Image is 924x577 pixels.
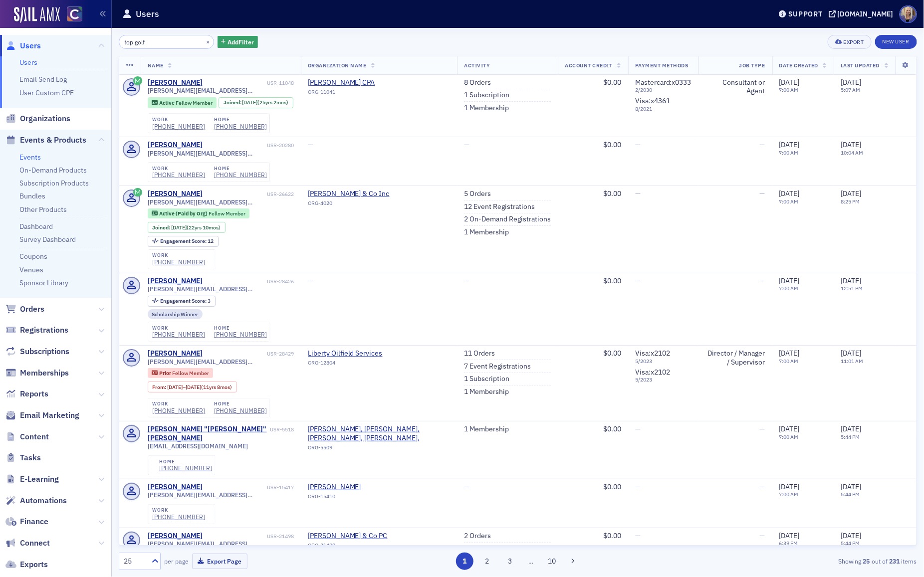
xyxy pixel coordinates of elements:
[60,6,82,23] a: View Homepage
[308,349,399,358] a: Liberty Oilfield Services
[159,370,172,377] span: Prior
[176,99,213,106] span: Fellow Member
[152,252,205,258] div: work
[603,189,621,198] span: $0.00
[635,377,692,383] span: 5 / 2023
[464,190,491,198] a: 5 Orders
[760,424,765,433] span: —
[779,285,799,292] time: 7:00 AM
[841,540,860,547] time: 5:44 PM
[20,135,86,146] span: Events & Products
[205,351,294,357] div: USR-28429
[308,425,451,442] span: Christopher, Smith, Leonard, Bristow,
[841,482,861,491] span: [DATE]
[841,349,861,358] span: [DATE]
[152,370,209,377] a: Prior Fellow Member
[308,425,451,442] a: [PERSON_NAME], [PERSON_NAME], [PERSON_NAME], [PERSON_NAME],
[888,557,902,566] strong: 231
[464,276,469,285] span: —
[844,39,864,45] div: Export
[20,452,41,463] span: Tasks
[464,482,469,491] span: —
[464,349,495,358] a: 11 Orders
[308,190,399,198] span: Reese Henry & Co Inc
[148,277,203,286] div: [PERSON_NAME]
[5,346,69,357] a: Subscriptions
[779,149,799,156] time: 7:00 AM
[524,557,538,566] span: …
[841,149,863,156] time: 10:04 AM
[705,349,765,367] div: Director / Manager / Supervisor
[5,559,48,570] a: Exports
[205,484,294,491] div: USR-15417
[152,258,205,266] a: [PHONE_NUMBER]
[308,542,399,552] div: ORG-21489
[779,491,799,498] time: 7:00 AM
[20,538,50,549] span: Connect
[779,433,799,440] time: 7:00 AM
[20,325,68,336] span: Registrations
[739,62,765,69] span: Job Type
[160,237,208,244] span: Engagement Score :
[214,166,267,172] div: home
[828,35,871,49] button: Export
[148,483,203,492] a: [PERSON_NAME]
[136,8,159,20] h1: Users
[788,9,823,18] div: Support
[20,40,41,51] span: Users
[159,210,209,217] span: Active (Paid by Org)
[5,135,86,146] a: Events & Products
[148,285,294,293] span: [PERSON_NAME][EMAIL_ADDRESS][PERSON_NAME][DOMAIN_NAME]
[214,331,267,338] div: [PHONE_NUMBER]
[148,190,203,198] a: [PERSON_NAME]
[20,431,49,442] span: Content
[464,62,490,69] span: Activity
[841,433,860,440] time: 5:44 PM
[603,78,621,87] span: $0.00
[760,531,765,540] span: —
[875,35,917,49] a: New User
[204,37,213,46] button: ×
[635,482,641,491] span: —
[841,86,860,93] time: 5:07 AM
[152,224,171,231] span: Joined :
[19,166,87,175] a: On-Demand Products
[5,304,44,315] a: Orders
[209,210,245,217] span: Fellow Member
[171,224,187,231] span: [DATE]
[148,141,203,150] div: [PERSON_NAME]
[214,117,267,123] div: home
[19,88,74,97] a: User Custom CPE
[148,62,164,69] span: Name
[841,78,861,87] span: [DATE]
[152,407,205,414] div: [PHONE_NUMBER]
[148,349,203,358] a: [PERSON_NAME]
[242,99,288,106] div: (25yrs 2mos)
[5,325,68,336] a: Registrations
[152,99,212,106] a: Active Fellow Member
[841,140,861,149] span: [DATE]
[5,495,67,506] a: Automations
[779,531,800,540] span: [DATE]
[148,491,294,499] span: [PERSON_NAME][EMAIL_ADDRESS][PERSON_NAME][DOMAIN_NAME]
[635,349,670,358] span: Visa : x2102
[5,516,48,527] a: Finance
[19,252,47,261] a: Coupons
[160,298,211,304] div: 3
[900,5,917,23] span: Profile
[308,78,399,87] span: Christopher Lowak CPA
[214,123,267,130] div: [PHONE_NUMBER]
[152,171,205,179] a: [PHONE_NUMBER]
[20,410,79,421] span: Email Marketing
[635,106,692,112] span: 8 / 2021
[841,531,861,540] span: [DATE]
[635,87,692,93] span: 2 / 2030
[167,384,183,390] span: [DATE]
[779,62,818,69] span: Date Created
[760,140,765,149] span: —
[152,513,205,521] a: [PHONE_NUMBER]
[308,493,399,503] div: ORG-15410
